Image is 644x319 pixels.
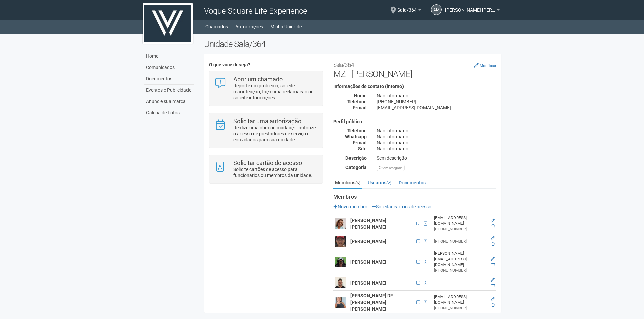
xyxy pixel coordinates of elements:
[422,299,429,306] span: Cartão de acesso ativo
[144,62,194,73] a: Comunicados
[214,76,317,101] a: Abrir um chamado Reporte um problema, solicite manutenção, faça uma reclamação ou solicite inform...
[491,297,495,302] a: Editar membro
[358,146,367,151] strong: Site
[491,283,495,288] a: Excluir membro
[431,4,442,15] a: AM
[434,305,486,311] div: [PHONE_NUMBER]
[491,218,495,223] a: Editar membro
[422,220,429,227] span: Cartão de acesso ativo
[386,181,391,185] small: (2)
[474,63,496,68] a: Modificar
[350,293,393,312] strong: [PERSON_NAME] DE [PERSON_NAME] [PERSON_NAME]
[414,299,422,306] span: CPF 121.987.267-93
[345,155,367,161] strong: Descrição
[434,268,486,273] div: [PHONE_NUMBER]
[491,303,495,307] a: Excluir membro
[233,159,302,166] strong: Solicitar cartão de acesso
[445,8,500,14] a: [PERSON_NAME] [PERSON_NAME] [PERSON_NAME]
[335,236,346,247] img: user.png
[350,280,386,286] strong: [PERSON_NAME]
[335,218,346,229] img: user.png
[335,297,346,308] img: user.png
[233,83,318,101] p: Reporte um problema, solicite manutenção, faça uma reclamação ou solicite informações.
[372,105,501,111] div: [EMAIL_ADDRESS][DOMAIN_NAME]
[214,160,317,178] a: Solicitar cartão de acesso Solicite cartões de acesso para funcionários ou membros da unidade.
[204,6,307,16] span: Vogue Square Life Experience
[397,178,427,188] a: Documentos
[354,93,367,98] strong: Nome
[333,62,354,68] small: Sala/364
[335,257,346,267] img: user.png
[414,258,422,266] span: CPF 168.928.757-85
[491,262,495,267] a: Excluir membro
[204,39,501,49] h2: Unidade Sala/364
[414,220,422,227] span: CPF 035.525.257-00
[333,178,362,189] a: Membros(6)
[491,277,495,282] a: Editar membro
[422,238,429,245] span: Cartão de acesso ativo
[434,226,486,232] div: [PHONE_NUMBER]
[372,128,501,134] div: Não informado
[372,146,501,152] div: Não informado
[414,238,422,245] span: CPF 920.914.077-04
[377,165,405,171] div: Sem categoria
[480,63,496,68] small: Modificar
[333,119,496,124] h4: Perfil público
[235,22,263,31] a: Autorizações
[144,51,194,62] a: Home
[345,165,367,170] strong: Categoria
[491,224,495,229] a: Excluir membro
[397,1,417,13] span: Sala/364
[233,117,301,125] strong: Solicitar uma autorização
[434,215,486,226] div: [EMAIL_ADDRESS][DOMAIN_NAME]
[422,258,429,266] span: Cartão de acesso ativo
[333,84,496,89] h4: Informações de contato (interno)
[491,236,495,241] a: Editar membro
[372,155,501,161] div: Sem descrição
[372,204,431,209] a: Solicitar cartões de acesso
[350,259,386,265] strong: [PERSON_NAME]
[355,181,360,185] small: (6)
[144,73,194,85] a: Documentos
[353,105,367,110] strong: E-mail
[445,1,495,13] span: Aline Martins Braga Saraiva
[270,22,302,31] a: Minha Unidade
[414,279,422,287] span: CPF 100.198.817-54
[366,178,393,188] a: Usuários(2)
[434,294,486,305] div: [EMAIL_ADDRESS][DOMAIN_NAME]
[434,239,486,244] div: [PHONE_NUMBER]
[372,93,501,99] div: Não informado
[372,140,501,146] div: Não informado
[491,257,495,261] a: Editar membro
[434,251,486,268] div: [PERSON_NAME][EMAIL_ADDRESS][DOMAIN_NAME]
[233,76,283,83] strong: Abrir um chamado
[144,96,194,107] a: Anuncie sua marca
[372,99,501,105] div: [PHONE_NUMBER]
[353,140,367,145] strong: E-mail
[143,3,193,44] img: logo.jpg
[233,166,318,178] p: Solicite cartões de acesso para funcionários ou membros da unidade.
[347,99,367,104] strong: Telefone
[333,194,496,200] strong: Membros
[345,134,367,139] strong: Whatsapp
[350,218,386,230] strong: [PERSON_NAME] [PERSON_NAME]
[372,134,501,140] div: Não informado
[144,107,194,118] a: Galeria de Fotos
[491,242,495,246] a: Excluir membro
[350,239,386,244] strong: [PERSON_NAME]
[209,62,323,67] h4: O que você deseja?
[333,59,496,79] h2: MZ - [PERSON_NAME]
[233,125,318,143] p: Realize uma obra ou mudança, autorize o acesso de prestadores de serviço e convidados para sua un...
[397,8,421,14] a: Sala/364
[205,22,228,31] a: Chamados
[347,128,367,133] strong: Telefone
[144,85,194,96] a: Eventos e Publicidade
[333,204,367,209] a: Novo membro
[422,279,429,287] span: Cartão de acesso ativo
[214,118,317,143] a: Solicitar uma autorização Realize uma obra ou mudança, autorize o acesso de prestadores de serviç...
[335,277,346,288] img: user.png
